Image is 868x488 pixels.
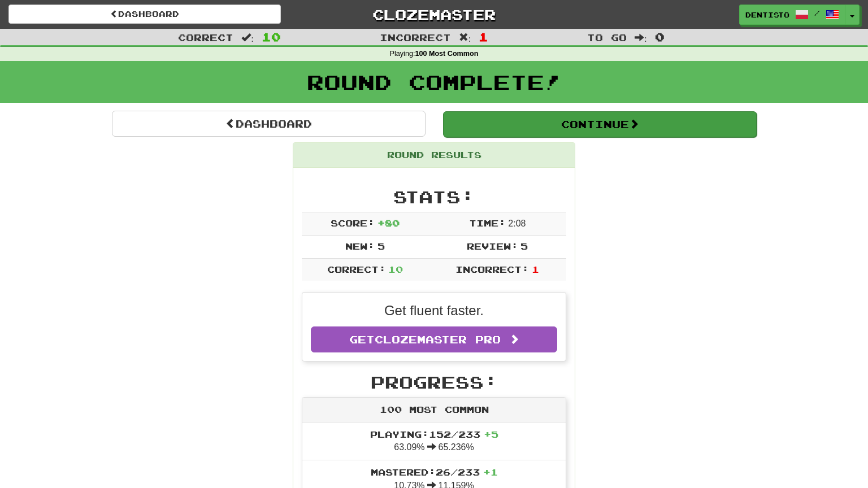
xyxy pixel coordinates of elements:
div: Round Results [293,143,575,168]
p: Get fluent faster. [311,301,557,320]
span: / [814,9,820,17]
span: : [241,33,254,42]
h2: Stats: [302,188,566,206]
div: 100 Most Common [302,398,566,422]
span: Incorrect [380,32,451,43]
span: 1 [479,30,488,43]
span: Correct: [327,264,386,274]
span: Dentisto [745,10,789,20]
span: Playing: 152 / 233 [370,429,498,439]
span: To go [587,32,627,43]
span: Correct [178,32,233,43]
span: : [635,33,647,42]
h2: Progress: [302,373,566,391]
span: 10 [388,264,403,274]
span: Time: [469,217,506,228]
span: + 80 [377,217,400,228]
span: Score: [331,217,375,228]
span: + 5 [484,429,498,439]
span: 10 [262,30,281,43]
span: Review: [467,241,518,251]
span: Clozemaster Pro [375,333,501,346]
a: GetClozemaster Pro [311,326,557,352]
span: 1 [532,264,539,274]
span: 5 [377,241,385,251]
button: Continue [443,111,757,137]
span: + 1 [483,467,498,477]
span: 5 [520,241,528,251]
h1: Round Complete! [4,71,864,93]
a: Dashboard [112,111,426,137]
strong: 100 Most Common [415,50,478,58]
a: Dentisto / [739,5,845,25]
a: Clozemaster [298,5,570,24]
span: : [459,33,471,42]
span: 2 : 0 8 [508,219,526,228]
span: 0 [655,30,665,43]
span: Incorrect: [455,264,529,274]
a: Dashboard [8,5,281,24]
span: New: [345,241,375,251]
li: 63.09% 65.236% [302,422,566,461]
span: Mastered: 26 / 233 [371,467,498,477]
